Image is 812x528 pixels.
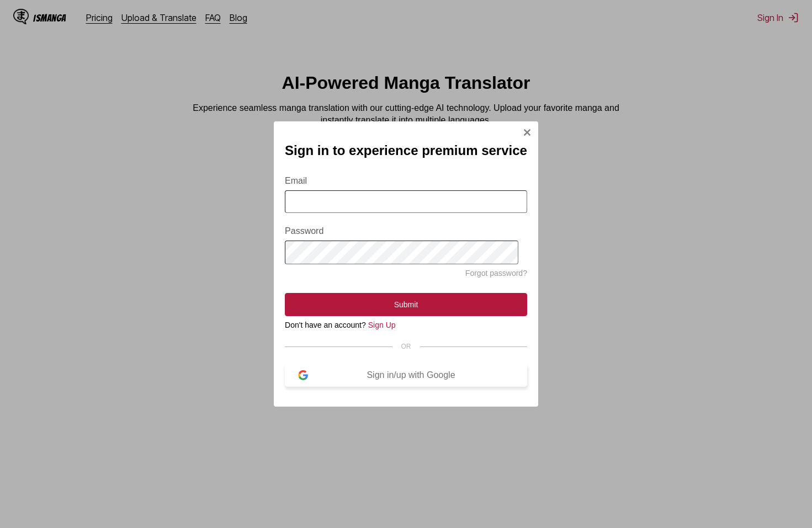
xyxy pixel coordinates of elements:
label: Email [285,176,527,186]
div: Sign in/up with Google [308,370,514,380]
h2: Sign in to experience premium service [285,143,527,158]
img: google-logo [298,370,308,380]
div: Don't have an account? [285,321,527,329]
a: Forgot password? [465,269,527,278]
button: Sign in/up with Google [285,364,527,387]
div: OR [285,343,527,350]
button: Submit [285,293,527,316]
a: Sign Up [368,321,396,329]
div: Sign In Modal [274,121,538,407]
img: Close [523,128,532,137]
label: Password [285,226,527,236]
